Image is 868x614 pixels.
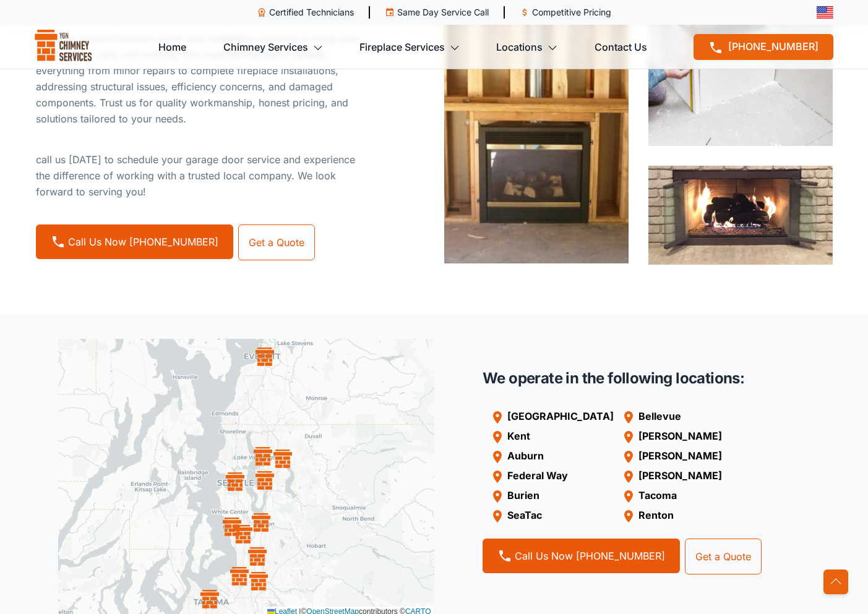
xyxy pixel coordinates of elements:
a: Call Us Now [PHONE_NUMBER] [483,539,680,573]
img: Marker [254,447,272,466]
a: Burien [488,487,614,506]
img: Marker [200,590,219,608]
a: [PERSON_NAME] [619,467,722,487]
p: Federal Way [507,468,614,483]
p: Auburn [507,448,614,463]
img: Marker [249,572,268,591]
a: Fireplace Services [359,35,460,59]
a: Bellevue [619,407,722,427]
img: Marker [256,348,274,366]
img: Marker [226,472,244,491]
a: [GEOGRAPHIC_DATA] [488,407,614,427]
p: We offer expert fireplace repair and installation services to keep your home warm, safe, and invi... [36,30,370,127]
a: Kent [488,427,614,447]
a: [PHONE_NUMBER] [694,34,833,60]
p: Renton [638,508,722,522]
img: Marker [230,567,249,586]
img: Marker [256,471,274,490]
p: [PERSON_NAME] [638,448,722,463]
a: Renton [619,506,722,526]
p: Kent [507,429,614,443]
a: Auburn [488,447,614,467]
p: Same Day Service Call [397,6,489,19]
a: [PERSON_NAME] [619,447,722,467]
a: Get a Quote [238,224,315,260]
p: [PERSON_NAME] [638,468,722,483]
a: Federal Way [488,467,614,487]
a: Home [158,35,186,59]
a: Locations [496,35,557,59]
img: about image [648,166,833,265]
p: Burien [507,488,614,503]
span: [PHONE_NUMBER] [728,40,819,53]
a: Contact Us [595,35,647,59]
a: SeaTac [488,506,614,526]
img: Marker [252,513,270,532]
p: call us [DATE] to schedule your garage door service and experience the difference of working with... [36,151,370,200]
p: Competitive Pricing [532,6,611,19]
a: Get a Quote [685,539,762,574]
a: Chimney Services [223,35,323,59]
p: [GEOGRAPHIC_DATA] [507,409,614,424]
img: logo [35,30,92,64]
img: Marker [223,518,241,536]
img: Marker [234,525,252,544]
a: [PERSON_NAME] [619,427,722,447]
img: Marker [248,547,267,566]
p: [PERSON_NAME] [638,429,722,443]
a: Tacoma [619,487,722,506]
p: Certified Technicians [269,6,354,19]
p: SeaTac [507,508,614,522]
a: Call Us Now [PHONE_NUMBER] [36,224,233,259]
h4: We operate in the following locations: [483,369,762,388]
p: Tacoma [638,488,722,503]
p: Bellevue [638,409,722,424]
img: Marker [273,450,292,468]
